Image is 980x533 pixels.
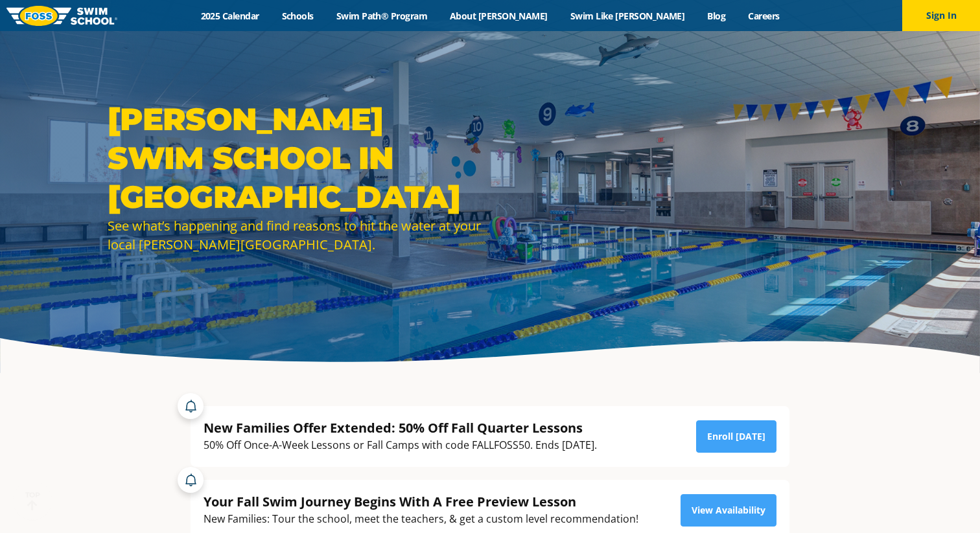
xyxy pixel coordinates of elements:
[25,491,40,511] div: TOP
[681,494,776,527] a: View Availability
[108,216,484,254] div: See what’s happening and find reasons to hit the water at your local [PERSON_NAME][GEOGRAPHIC_DATA].
[439,10,559,22] a: About [PERSON_NAME]
[6,6,117,26] img: FOSS Swim School Logo
[108,100,484,216] h1: [PERSON_NAME] Swim School in [GEOGRAPHIC_DATA]
[559,10,696,22] a: Swim Like [PERSON_NAME]
[204,493,638,510] div: Your Fall Swim Journey Begins With A Free Preview Lesson
[696,420,776,453] a: Enroll [DATE]
[204,419,597,437] div: New Families Offer Extended: 50% Off Fall Quarter Lessons
[325,10,438,22] a: Swim Path® Program
[270,10,325,22] a: Schools
[696,10,737,22] a: Blog
[204,437,597,454] div: 50% Off Once-A-Week Lessons or Fall Camps with code FALLFOSS50. Ends [DATE].
[737,10,791,22] a: Careers
[204,510,638,528] div: New Families: Tour the school, meet the teachers, & get a custom level recommendation!
[189,10,270,22] a: 2025 Calendar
